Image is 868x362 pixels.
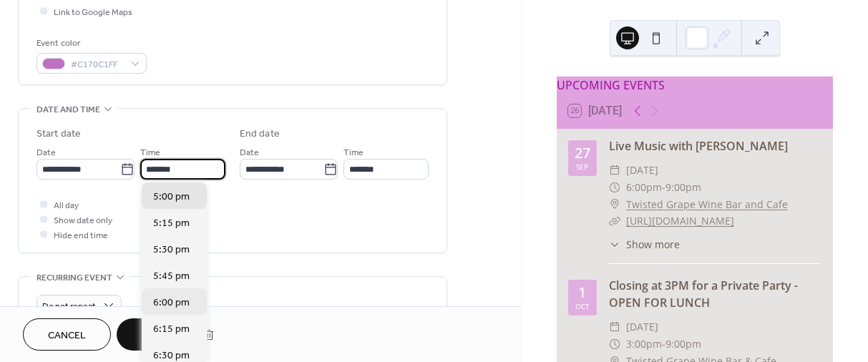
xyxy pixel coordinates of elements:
[665,336,701,353] span: 9:00pm
[153,295,190,310] span: 6:00 pm
[557,77,833,94] div: UPCOMING EVENTS
[48,328,86,343] span: Cancel
[153,216,190,231] span: 5:15 pm
[626,214,734,228] a: [URL][DOMAIN_NAME]
[609,212,620,230] div: ​
[153,243,190,258] span: 5:30 pm
[240,145,259,160] span: Date
[609,318,620,336] div: ​
[23,318,111,351] button: Cancel
[575,146,590,160] div: 27
[662,336,665,353] span: -
[71,57,124,72] span: #C170C1FF
[609,278,798,310] a: Closing at 3PM for a Private Party - OPEN FOR LUNCH
[117,318,190,351] button: Save
[36,270,112,285] span: Recurring event
[576,163,588,170] div: Sep
[54,213,112,228] span: Show date only
[343,145,364,160] span: Time
[609,196,620,213] div: ​
[575,303,590,310] div: Oct
[54,198,79,213] span: All day
[36,36,144,51] div: Event color
[609,138,788,154] a: Live Music with [PERSON_NAME]
[626,196,788,213] a: Twisted Grape Wine Bar and Cafe
[54,228,108,243] span: Hide end time
[662,179,665,196] span: -
[609,179,620,196] div: ​
[153,269,190,284] span: 5:45 pm
[240,127,280,142] div: End date
[153,190,190,205] span: 5:00 pm
[578,285,586,300] div: 1
[153,322,190,337] span: 6:15 pm
[36,102,100,117] span: Date and time
[42,298,96,315] span: Do not repeat
[626,237,680,252] span: Show more
[36,127,81,142] div: Start date
[609,237,680,252] button: ​Show more
[626,318,658,336] span: [DATE]
[609,336,620,353] div: ​
[665,179,701,196] span: 9:00pm
[54,5,132,20] span: Link to Google Maps
[609,237,620,252] div: ​
[140,145,160,160] span: Time
[626,162,658,179] span: [DATE]
[609,162,620,179] div: ​
[626,179,662,196] span: 6:00pm
[36,145,56,160] span: Date
[626,336,662,353] span: 3:00pm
